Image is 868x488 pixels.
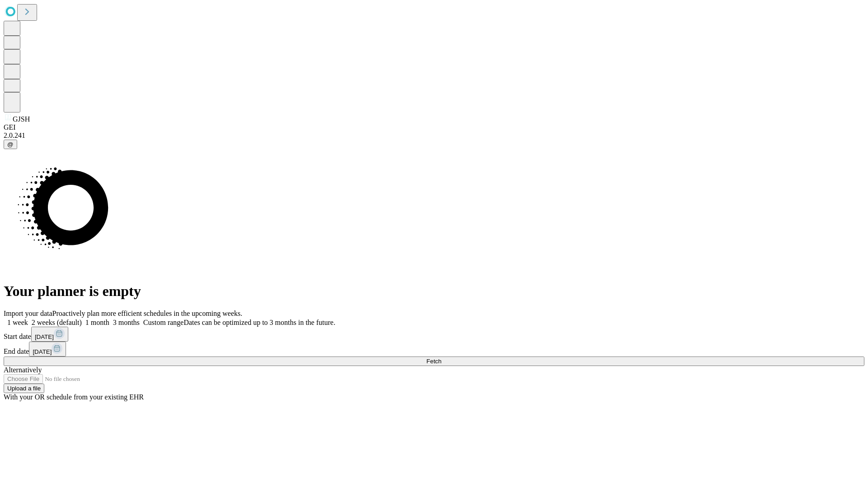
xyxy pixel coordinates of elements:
span: Custom range [143,319,184,326]
span: Fetch [426,358,441,365]
button: [DATE] [31,327,68,342]
button: [DATE] [29,342,66,357]
div: 2.0.241 [4,131,864,140]
span: Alternatively [4,366,42,374]
span: Import your data [4,310,52,317]
span: Dates can be optimized up to 3 months in the future. [184,319,335,326]
div: GEI [4,123,864,131]
div: Start date [4,327,864,342]
span: 1 month [85,319,109,326]
span: 2 weeks (default) [32,319,82,326]
div: End date [4,342,864,357]
span: Proactively plan more efficient schedules in the upcoming weeks. [52,310,242,317]
span: [DATE] [33,348,52,355]
span: GJSH [13,115,30,123]
span: With your OR schedule from your existing EHR [4,393,144,401]
span: [DATE] [35,333,54,340]
button: Upload a file [4,384,44,393]
span: 3 months [113,319,140,326]
button: @ [4,140,17,149]
span: @ [7,141,14,148]
span: 1 week [7,319,28,326]
h1: Your planner is empty [4,283,864,300]
button: Fetch [4,357,864,366]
